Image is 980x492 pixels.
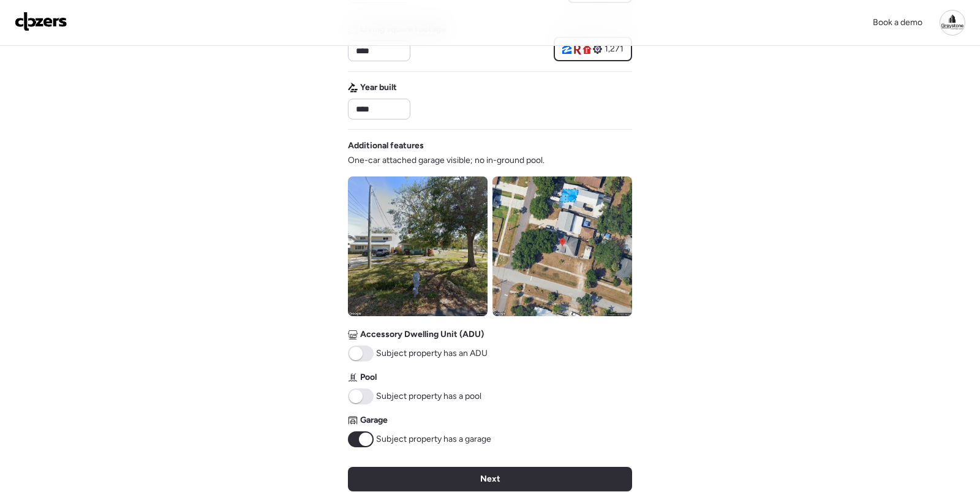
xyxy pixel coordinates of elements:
span: Next [480,473,500,485]
span: Book a demo [873,17,922,28]
span: Subject property has a pool [376,390,481,403]
span: 1,271 [605,43,624,55]
span: Garage [360,414,388,426]
span: Subject property has a garage [376,433,491,445]
span: Accessory Dwelling Unit (ADU) [360,328,484,341]
span: Subject property has an ADU [376,347,488,360]
span: Year built [360,81,397,94]
span: Additional features [348,140,424,152]
span: One-car attached garage visible; no in-ground pool. [348,154,545,167]
img: Logo [15,12,67,31]
span: Pool [360,371,377,384]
